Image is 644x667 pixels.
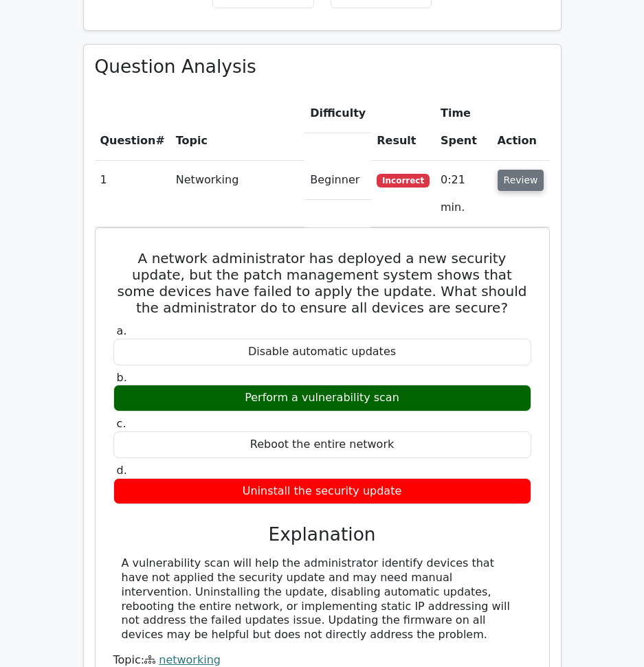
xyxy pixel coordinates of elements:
div: Perform a vulnerability scan [113,385,531,411]
h3: Explanation [122,523,523,545]
td: Networking [170,161,304,227]
div: A vulnerability scan will help the administrator identify devices that have not applied the secur... [122,556,523,642]
h3: Question Analysis [95,56,550,78]
span: Incorrect [377,174,430,188]
div: Disable automatic updates [113,339,531,365]
th: Result [371,94,435,161]
a: networking [159,653,221,666]
span: Question [100,134,156,147]
span: a. [117,324,127,337]
td: 0:21 min. [435,161,492,227]
span: b. [117,371,127,384]
td: Beginner [304,161,371,200]
div: Uninstall the security update [113,478,531,505]
button: Review [498,170,544,191]
th: Topic [170,94,304,161]
th: Difficulty [304,94,371,133]
th: Action [492,94,550,161]
th: Time Spent [435,94,492,161]
div: Reboot the entire network [113,431,531,458]
th: # [95,94,170,161]
td: 1 [95,161,170,227]
span: c. [117,417,126,430]
h5: A network administrator has deployed a new security update, but the patch management system shows... [112,250,533,316]
span: d. [117,464,127,477]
